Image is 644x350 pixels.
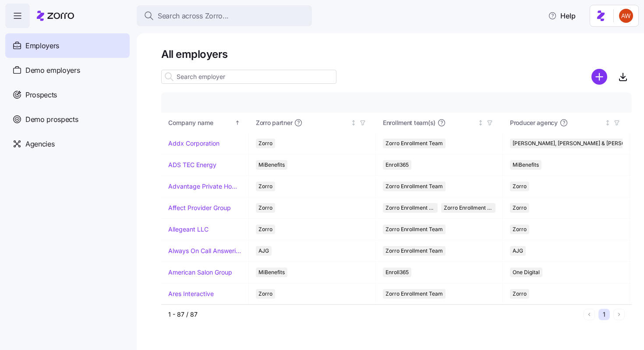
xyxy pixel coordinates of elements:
[161,47,632,61] h1: All employers
[168,246,241,255] a: Always On Call Answering Service
[513,289,527,299] span: Zorro
[258,289,272,299] span: Zorro
[168,289,214,298] a: Ares Interactive
[168,204,231,212] a: Affect Provider Group
[249,113,376,133] th: Zorro partnerNot sorted
[386,268,409,277] span: Enroll365
[383,118,435,127] span: Enrollment team(s)
[478,120,484,126] div: Not sorted
[137,5,312,26] button: Search across Zorro...
[513,182,527,191] span: Zorro
[386,160,409,170] span: Enroll365
[548,11,576,21] span: Help
[258,182,272,191] span: Zorro
[258,139,272,148] span: Zorro
[234,120,241,126] div: Sorted ascending
[25,40,59,51] span: Employers
[168,161,216,169] a: ADS TEC Energy
[513,160,539,170] span: MiBenefits
[258,268,285,277] span: MiBenefits
[376,113,503,133] th: Enrollment team(s)Not sorted
[386,203,435,213] span: Zorro Enrollment Team
[258,225,272,234] span: Zorro
[503,113,630,133] th: Producer agencyNot sorted
[5,58,130,82] a: Demo employers
[513,268,540,277] span: One Digital
[258,246,269,256] span: AJG
[5,82,130,107] a: Prospects
[510,118,558,127] span: Producer agency
[386,246,443,256] span: Zorro Enrollment Team
[386,139,443,148] span: Zorro Enrollment Team
[25,139,54,150] span: Agencies
[25,114,78,125] span: Demo prospects
[5,132,130,156] a: Agencies
[541,7,583,25] button: Help
[613,309,625,320] button: Next page
[258,203,272,213] span: Zorro
[168,139,219,148] a: Addx Corporation
[5,107,130,132] a: Demo prospects
[25,89,57,100] span: Prospects
[161,113,249,133] th: Company nameSorted ascending
[619,9,633,23] img: 3c671664b44671044fa8929adf5007c6
[350,120,357,126] div: Not sorted
[256,118,292,127] span: Zorro partner
[591,69,607,85] svg: add icon
[258,160,285,170] span: MiBenefits
[168,118,233,128] div: Company name
[161,70,336,84] input: Search employer
[25,65,80,76] span: Demo employers
[584,309,595,320] button: Previous page
[386,225,443,234] span: Zorro Enrollment Team
[168,225,209,234] a: Allegeant LLC
[513,246,523,256] span: AJG
[444,203,493,213] span: Zorro Enrollment Experts
[5,33,130,58] a: Employers
[158,11,229,21] span: Search across Zorro...
[168,310,580,319] div: 1 - 87 / 87
[168,268,232,277] a: American Salon Group
[386,182,443,191] span: Zorro Enrollment Team
[605,120,611,126] div: Not sorted
[386,289,443,299] span: Zorro Enrollment Team
[513,203,527,213] span: Zorro
[513,225,527,234] span: Zorro
[598,309,610,320] button: 1
[168,182,241,191] a: Advantage Private Home Care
